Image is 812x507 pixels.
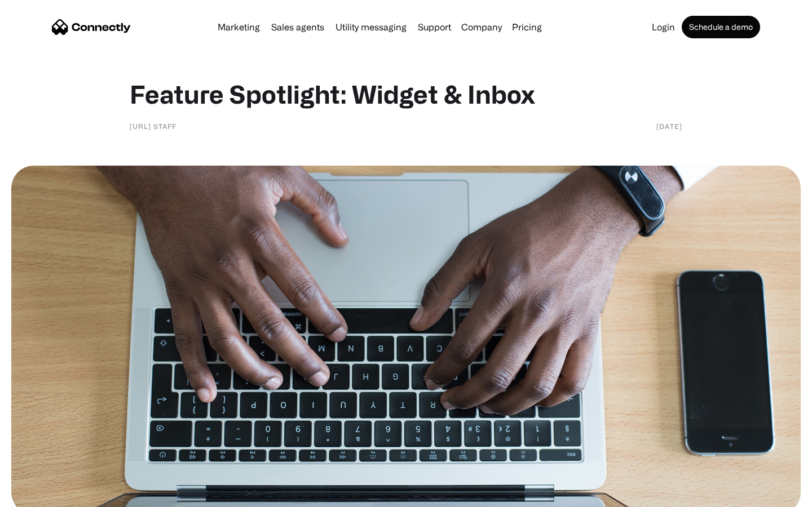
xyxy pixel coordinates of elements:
div: Company [461,19,502,35]
aside: Language selected: English [11,487,68,503]
a: Support [413,23,456,32]
a: Sales agents [267,23,329,32]
ul: Language list [23,487,68,503]
div: [URL] staff [130,121,176,132]
a: Utility messaging [331,23,411,32]
a: Login [647,23,679,32]
a: Pricing [507,23,546,32]
a: Marketing [213,23,264,32]
a: Schedule a demo [682,16,760,38]
h1: Feature Spotlight: Widget & Inbox [130,79,682,109]
div: [DATE] [656,121,682,132]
